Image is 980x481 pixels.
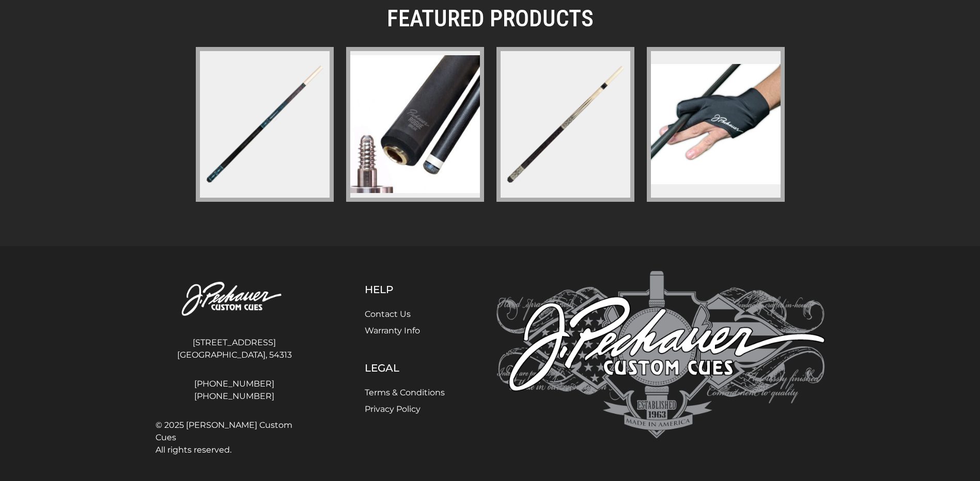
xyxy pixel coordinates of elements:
[365,309,411,319] a: Contact Us
[651,64,781,184] img: pechauer-glove-copy
[365,362,445,374] h5: Legal
[155,419,314,456] span: © 2025 [PERSON_NAME] Custom Cues All rights reserved.
[496,271,825,439] img: Pechauer Custom Cues
[196,47,334,202] a: pl-31-limited-edition
[196,5,785,33] h2: FEATURED PRODUCTS
[647,47,785,202] a: pechauer-glove-copy
[350,55,480,193] img: pechauer-piloted-rogue-carbon-break-shaft-pro-series
[499,57,632,191] img: jp-series-r-jp24-r
[365,326,420,335] a: Warranty Info
[198,57,332,191] img: pl-31-limited-edition
[496,47,634,202] a: jp-series-r-jp24-r
[155,378,314,390] a: [PHONE_NUMBER]
[155,271,314,328] img: Pechauer Custom Cues
[155,332,314,365] address: [STREET_ADDRESS] [GEOGRAPHIC_DATA], 54313
[346,47,484,202] a: pechauer-piloted-rogue-carbon-break-shaft-pro-series
[365,404,421,414] a: Privacy Policy
[155,390,314,403] a: [PHONE_NUMBER]
[365,388,445,397] a: Terms & Conditions
[365,283,445,296] h5: Help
